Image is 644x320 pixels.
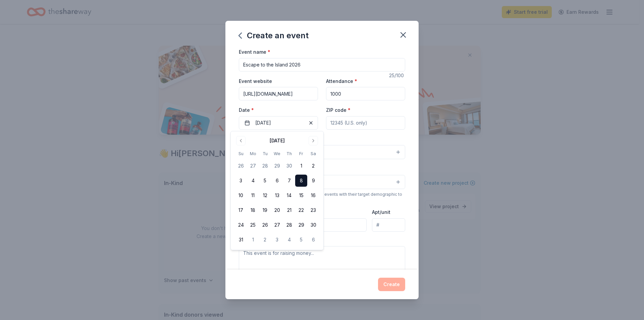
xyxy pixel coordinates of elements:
[389,72,405,80] div: 25 /100
[326,78,357,85] label: Attendance
[235,219,247,231] button: 24
[307,150,319,157] th: Saturday
[259,204,271,216] button: 19
[259,150,271,157] th: Tuesday
[239,78,272,85] label: Event website
[235,150,247,157] th: Sunday
[239,87,318,100] input: https://www...
[271,234,283,246] button: 3
[235,189,247,201] button: 10
[307,189,319,201] button: 16
[247,204,259,216] button: 18
[283,150,295,157] th: Thursday
[283,219,295,231] button: 28
[295,219,307,231] button: 29
[372,209,390,216] label: Apt/unit
[307,204,319,216] button: 23
[271,189,283,201] button: 13
[271,219,283,231] button: 27
[283,175,295,187] button: 7
[247,160,259,172] button: 27
[307,175,319,187] button: 9
[235,204,247,216] button: 17
[295,234,307,246] button: 5
[283,204,295,216] button: 21
[236,136,246,145] button: Go to previous month
[259,189,271,201] button: 12
[271,204,283,216] button: 20
[247,219,259,231] button: 25
[271,160,283,172] button: 29
[247,150,259,157] th: Monday
[235,160,247,172] button: 26
[259,175,271,187] button: 5
[283,189,295,201] button: 14
[295,160,307,172] button: 1
[239,30,309,41] div: Create an event
[326,87,405,100] input: 20
[271,175,283,187] button: 6
[259,234,271,246] button: 2
[235,175,247,187] button: 3
[239,107,318,113] label: Date
[295,175,307,187] button: 8
[247,175,259,187] button: 4
[259,219,271,231] button: 26
[271,150,283,157] th: Wednesday
[295,189,307,201] button: 15
[239,49,270,55] label: Event name
[372,218,405,232] input: #
[307,219,319,231] button: 30
[259,160,271,172] button: 28
[307,160,319,172] button: 2
[283,234,295,246] button: 4
[270,137,285,145] div: [DATE]
[295,150,307,157] th: Friday
[239,116,318,130] button: [DATE]
[309,136,318,145] button: Go to next month
[326,107,351,113] label: ZIP code
[235,234,247,246] button: 31
[307,234,319,246] button: 6
[283,160,295,172] button: 30
[247,189,259,201] button: 11
[295,204,307,216] button: 22
[247,234,259,246] button: 1
[326,116,405,130] input: 12345 (U.S. only)
[239,58,405,72] input: Spring Fundraiser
